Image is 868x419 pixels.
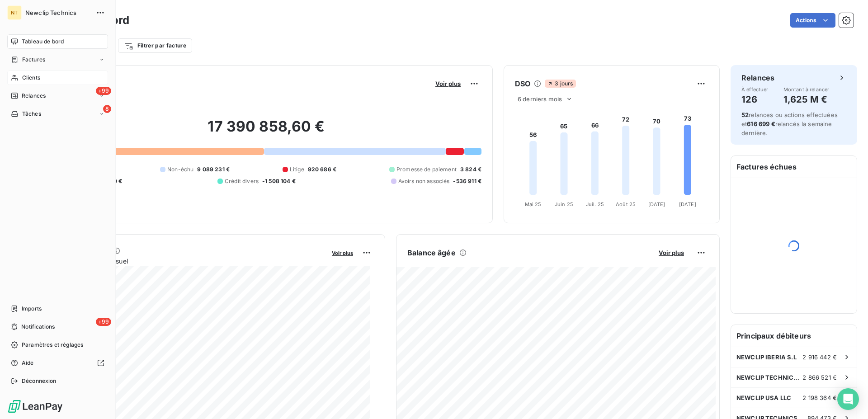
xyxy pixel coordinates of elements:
h4: 126 [741,92,769,107]
h2: 17 390 858,60 € [51,118,481,145]
span: Déconnexion [22,377,57,385]
span: Voir plus [659,249,684,256]
button: Voir plus [656,249,687,257]
span: Clients [22,74,40,82]
span: +99 [96,318,111,326]
span: Voir plus [332,250,353,256]
span: 2 198 364 € [802,394,837,401]
span: 8 [103,105,111,113]
span: 616 699 € [747,120,775,127]
tspan: [DATE] [648,201,665,207]
span: NEWCLIP IBERIA S.L [736,353,797,361]
span: NEWCLIP USA LLC [736,394,791,401]
span: 920 686 € [308,165,336,174]
span: Newclip Technics [25,9,90,16]
div: NT [7,5,22,20]
span: Factures [22,56,45,64]
a: Aide [7,356,108,370]
h6: Principaux débiteurs [731,325,857,347]
span: -1 508 104 € [262,177,296,185]
img: Logo LeanPay [7,399,63,414]
span: 3 jours [545,80,576,88]
span: 6 derniers mois [518,95,562,103]
button: Voir plus [329,249,356,257]
span: Tâches [22,110,41,118]
tspan: [DATE] [679,201,696,207]
span: +99 [96,87,111,95]
span: Voir plus [435,80,461,87]
span: Crédit divers [225,177,259,185]
h6: Relances [741,72,774,83]
h6: Balance âgée [407,247,456,258]
span: Montant à relancer [783,87,830,92]
span: Chiffre d'affaires mensuel [51,256,325,266]
tspan: Juil. 25 [586,201,604,207]
span: -536 911 € [453,177,481,185]
tspan: Juin 25 [555,201,573,207]
span: À effectuer [741,87,769,92]
tspan: Mai 25 [525,201,542,207]
span: 2 866 521 € [802,374,837,381]
span: Tableau de bord [22,38,64,46]
button: Actions [790,13,835,28]
button: Voir plus [433,80,463,88]
span: 2 916 442 € [802,353,837,361]
span: Notifications [21,323,55,331]
span: Relances [22,92,46,100]
div: Open Intercom Messenger [837,388,859,410]
tspan: Août 25 [616,201,636,207]
button: Filtrer par facture [118,38,192,53]
span: 3 824 € [460,165,481,174]
span: Paramètres et réglages [22,341,83,349]
span: Litige [290,165,304,174]
span: NEWCLIP TECHNICS AUSTRALIA PTY [736,374,802,381]
span: Non-échu [167,165,193,174]
span: 52 [741,111,749,118]
span: Imports [22,305,42,313]
span: relances ou actions effectuées et relancés la semaine dernière. [741,111,838,137]
span: Aide [22,359,34,367]
span: 9 089 231 € [197,165,230,174]
span: Promesse de paiement [396,165,457,174]
h6: DSO [515,78,530,89]
h6: Factures échues [731,156,857,178]
span: Avoirs non associés [398,177,450,185]
h4: 1,625 M € [783,92,830,107]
